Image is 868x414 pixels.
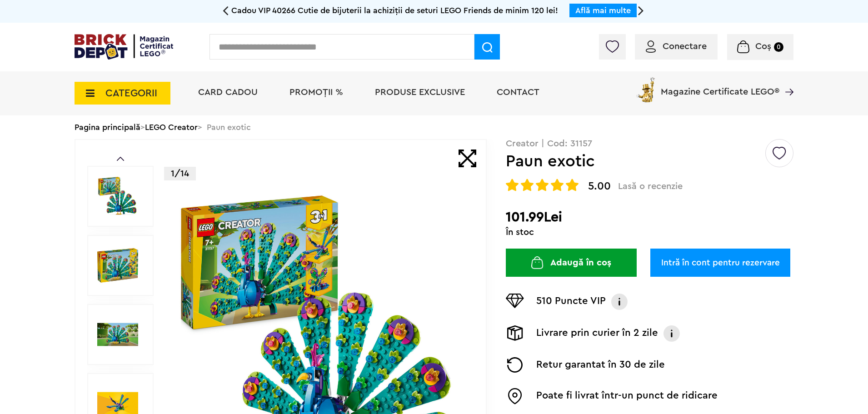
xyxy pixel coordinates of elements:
[774,42,783,52] small: 0
[566,179,579,191] img: Evaluare cu stele
[105,88,157,98] span: CATEGORII
[536,357,665,373] p: Retur garantat în 30 de zile
[117,157,124,161] a: Prev
[661,75,779,96] span: Magazine Certificate LEGO®
[779,75,793,85] a: Magazine Certificate LEGO®
[646,42,707,51] a: Conectare
[97,314,138,355] img: Paun exotic LEGO 31157
[536,388,718,404] p: Poate fi livrat într-un punct de ridicare
[506,179,519,191] img: Evaluare cu stele
[506,228,793,237] div: În stoc
[536,325,658,342] p: Livrare prin curier în 2 zile
[506,357,524,373] img: Returnare
[506,249,637,277] button: Adaugă în coș
[164,167,196,180] p: 1/14
[506,153,764,170] h1: Paun exotic
[145,123,198,131] a: LEGO Creator
[521,179,534,191] img: Evaluare cu stele
[536,294,606,310] p: 510 Puncte VIP
[75,115,793,139] div: > > Paun exotic
[663,325,681,342] img: Info livrare prin curier
[506,294,524,308] img: Puncte VIP
[375,88,465,97] a: Produse exclusive
[755,42,771,51] span: Coș
[506,209,793,225] h2: 101.99Lei
[97,176,138,217] img: Paun exotic
[610,294,629,310] img: Info VIP
[97,245,138,286] img: Paun exotic
[588,181,611,192] span: 5.00
[663,42,707,51] span: Conectare
[75,123,140,131] a: Pagina principală
[618,181,683,192] span: Lasă o recenzie
[289,88,343,97] a: PROMOȚII %
[575,6,631,15] a: Află mai multe
[506,139,793,148] p: Creator | Cod: 31157
[650,249,790,277] a: Intră în cont pentru rezervare
[231,6,558,15] span: Cadou VIP 40266 Cutie de bijuterii la achiziții de seturi LEGO Friends de minim 120 lei!
[551,179,564,191] img: Evaluare cu stele
[506,325,524,341] img: Livrare
[506,388,524,404] img: Easybox
[198,88,258,97] a: Card Cadou
[536,179,549,191] img: Evaluare cu stele
[497,88,539,97] a: Contact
